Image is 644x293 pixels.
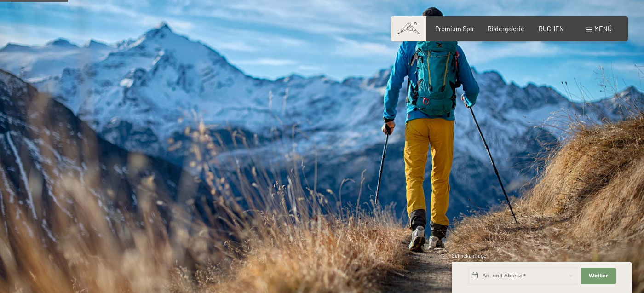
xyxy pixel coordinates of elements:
[435,25,473,33] a: Premium Spa
[452,253,486,259] span: Schnellanfrage
[581,268,616,284] button: Weiter
[589,272,608,280] span: Weiter
[594,25,612,33] span: Menü
[488,25,524,33] a: Bildergalerie
[539,25,564,33] a: BUCHEN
